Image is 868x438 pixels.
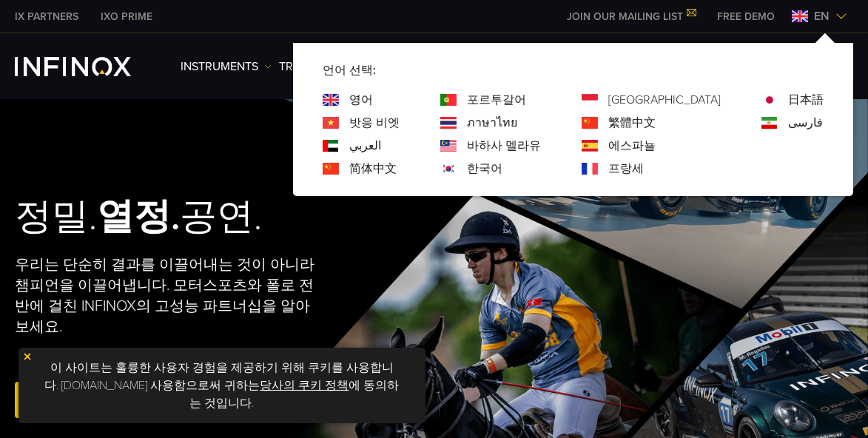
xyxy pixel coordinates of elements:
[349,137,381,155] a: 언어
[90,9,164,24] a: INFINOX
[808,7,835,25] span: en
[181,58,272,75] a: Instruments
[467,160,502,178] a: 언어
[608,137,656,155] a: 언어
[706,9,786,24] a: INFINOX MENU
[323,61,824,79] p: 언어 선택:
[260,378,349,393] a: 당사의 쿠키 정책
[349,160,397,178] a: 언어
[467,91,526,109] a: 언어
[15,57,166,76] a: INFINOX Logo
[556,10,706,23] a: JOIN OUR MAILING LIST
[788,91,824,109] a: 언어
[45,360,400,411] font: 이 사이트는 훌륭한 사용자 경험을 제공하기 위해 쿠키를 사용합니다. [DOMAIN_NAME] 사용함으로써 귀하는 에 동의하는 것입니다.
[22,351,33,362] img: 노란색 닫기 아이콘
[788,114,823,132] a: 언어
[608,91,721,109] a: 언어
[15,255,317,337] p: 우리는 단순히 결과를 이끌어내는 것이 아니라 챔피언을 이끌어냅니다. 모터스포츠와 폴로 전반에 걸친 INFINOX의 고성능 파트너십을 알아보세요.
[349,114,400,132] a: 언어
[349,91,373,109] a: 언어
[608,160,644,178] a: 언어
[279,58,342,75] a: TRADING
[4,9,90,24] a: INFINOX
[97,195,180,239] strong: 열정.
[567,10,683,23] font: JOIN OUR MAILING LIST
[467,137,541,155] a: 언어
[15,382,98,418] a: 등록기
[608,114,656,132] a: 언어
[279,58,329,75] font: TRADING
[15,195,392,240] h2: 정밀. 공연.
[181,58,258,75] font: Instruments
[467,114,517,132] a: 언어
